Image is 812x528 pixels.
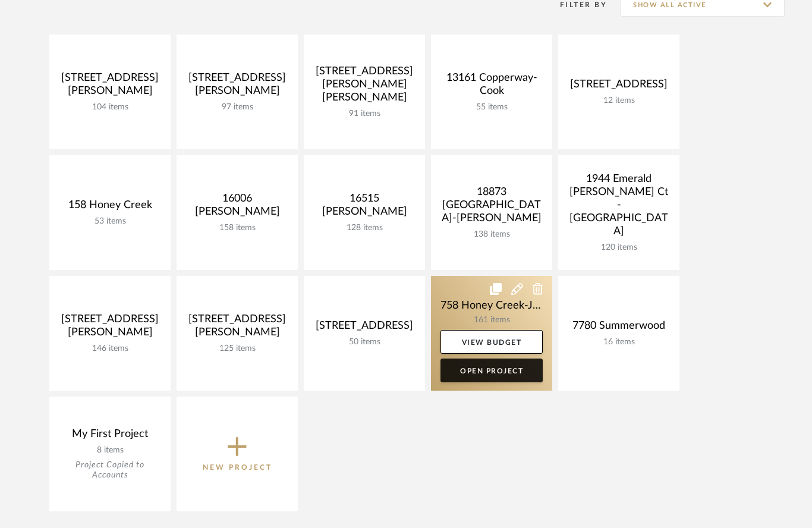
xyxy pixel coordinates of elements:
[59,199,161,216] div: 158 Honey Creek
[440,102,543,112] div: 55 items
[203,461,272,473] p: New Project
[59,428,161,445] div: My First Project
[313,65,416,109] div: [STREET_ADDRESS][PERSON_NAME][PERSON_NAME]
[59,344,161,354] div: 146 items
[440,330,543,354] a: View Budget
[59,216,161,227] div: 53 items
[59,460,161,480] div: Project Copied to Accounts
[568,172,670,243] div: 1944 Emerald [PERSON_NAME] Ct - [GEOGRAPHIC_DATA]
[59,71,161,102] div: [STREET_ADDRESS][PERSON_NAME]
[568,78,670,96] div: [STREET_ADDRESS]
[313,319,416,337] div: [STREET_ADDRESS]
[568,319,670,337] div: 7780 Summerwood
[313,192,416,223] div: 16515 [PERSON_NAME]
[186,102,288,112] div: 97 items
[186,344,288,354] div: 125 items
[568,337,670,347] div: 16 items
[568,96,670,106] div: 12 items
[568,243,670,253] div: 120 items
[313,109,416,119] div: 91 items
[186,313,288,344] div: [STREET_ADDRESS][PERSON_NAME]
[177,397,298,511] button: New Project
[313,337,416,347] div: 50 items
[440,71,543,102] div: 13161 Copperway-Cook
[186,71,288,102] div: [STREET_ADDRESS][PERSON_NAME]
[440,230,543,240] div: 138 items
[59,445,161,455] div: 8 items
[440,186,543,230] div: 18873 [GEOGRAPHIC_DATA]-[PERSON_NAME]
[59,313,161,344] div: [STREET_ADDRESS][PERSON_NAME]
[313,223,416,233] div: 128 items
[186,223,288,233] div: 158 items
[440,359,543,382] a: Open Project
[59,102,161,112] div: 104 items
[186,192,288,223] div: 16006 [PERSON_NAME]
